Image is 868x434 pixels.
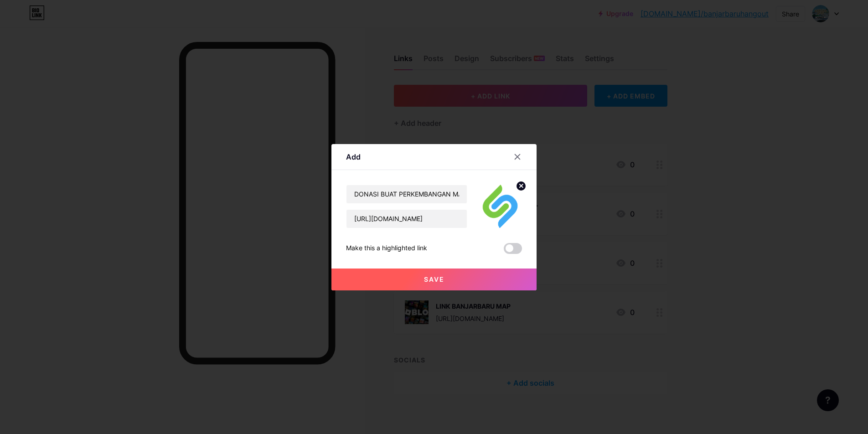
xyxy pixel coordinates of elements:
[331,269,537,290] button: Save
[346,151,361,162] div: Add
[346,243,427,254] div: Make this a highlighted link
[346,185,467,203] input: Title
[424,275,444,283] span: Save
[478,185,522,228] img: link_thumbnail
[346,210,467,228] input: URL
